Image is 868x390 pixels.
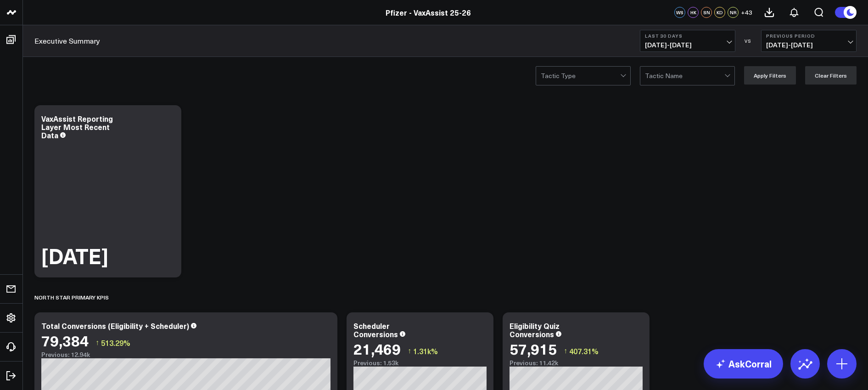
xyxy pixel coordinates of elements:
div: Previous: 12.94k [41,351,330,358]
div: VS [740,38,756,44]
div: Eligibility Quiz Conversions [510,321,560,339]
div: Scheduler Conversions [353,321,398,339]
span: [DATE] - [DATE] [766,41,851,49]
div: 21,469 [353,340,401,357]
button: Apply Filters [744,66,796,85]
b: Previous Period [766,33,851,39]
div: [DATE] [41,245,108,266]
button: +43 [741,7,752,18]
div: 79,384 [41,332,89,349]
div: Previous: 11.42k [510,359,643,367]
a: Pfizer - VaxAssist 25-26 [386,7,471,17]
div: 57,915 [510,340,557,357]
div: VaxAssist Reporting Layer Most Recent Data [41,113,113,140]
div: Previous: 1.53k [353,359,487,367]
span: 407.31% [569,346,599,356]
button: Last 30 Days[DATE]-[DATE] [640,30,735,52]
span: [DATE] - [DATE] [645,41,730,49]
a: Executive Summary [34,36,100,46]
div: HK [688,7,699,18]
span: ↑ [95,337,99,349]
span: ↑ [564,345,567,357]
span: 513.29% [101,338,130,348]
button: Clear Filters [805,66,857,85]
b: Last 30 Days [645,33,730,39]
div: SN [701,7,712,18]
button: Previous Period[DATE]-[DATE] [761,30,857,52]
a: AskCorral [704,349,783,379]
div: North Star Primary KPIs [34,287,109,308]
span: + 43 [741,9,752,16]
div: Total Conversions (Eligibility + Scheduler) [41,321,189,331]
div: NR [728,7,739,18]
div: KD [714,7,725,18]
span: 1.31k% [413,346,438,356]
span: ↑ [408,345,411,357]
div: WS [674,7,685,18]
